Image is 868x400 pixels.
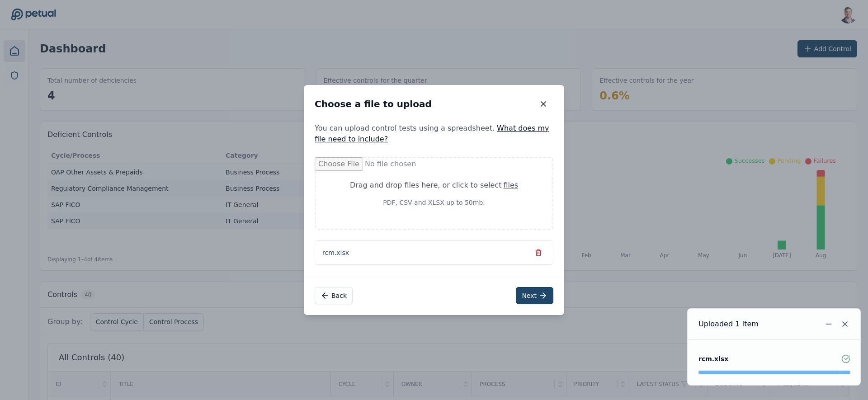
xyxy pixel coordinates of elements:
div: rcm.xlsx [698,354,728,363]
h2: Choose a file to upload [315,98,432,110]
div: files [503,180,518,191]
div: Uploaded 1 Item [698,319,759,329]
div: Drag and drop files here , or click to select [337,180,531,191]
p: PDF, CSV and XLSX up to 50mb. [337,198,531,207]
button: Minimize [821,316,837,332]
span: rcm.xlsx [322,248,349,257]
button: Next [516,287,553,304]
p: You can upload control tests using a spreadsheet. [304,123,564,145]
button: Close [837,316,853,332]
button: Back [315,287,353,304]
